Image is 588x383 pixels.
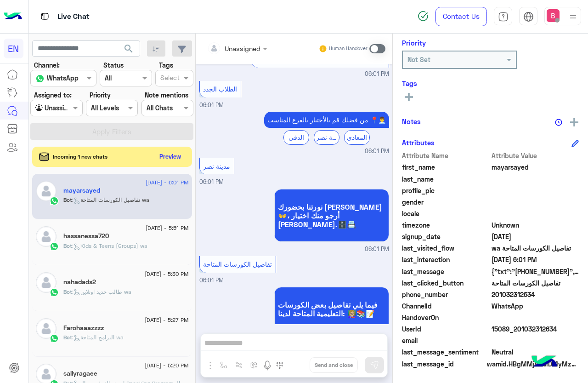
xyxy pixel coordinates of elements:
span: ChannelId [402,301,490,311]
span: [DATE] - 5:30 PM [145,270,188,278]
span: Attribute Name [402,151,490,160]
span: : تفاصيل الكورسات المتاحة wa [72,196,149,203]
img: spinner [418,11,429,22]
span: 2025-08-24T15:01:58.731Z [492,255,579,264]
span: signup_date [402,232,490,241]
span: last_message [402,267,490,276]
h6: Notes [402,117,421,126]
span: 2 [492,301,579,311]
span: تفاصيل الكورسات المتاحة [203,260,272,268]
span: email [402,336,490,345]
span: gender [402,197,490,207]
span: mayarsayed [492,162,579,172]
span: null [492,313,579,322]
span: Unknown [492,220,579,230]
span: : Kids & Teens (Groups) wa [72,242,147,249]
img: WhatsApp [50,288,59,297]
label: Assigned to: [34,90,72,100]
span: 06:01 PM [365,147,389,156]
div: المعادى [344,130,370,144]
span: 06:01 PM [365,70,389,79]
span: مدينة نصر [203,162,230,170]
span: last_message_id [402,359,485,369]
span: Bot [63,334,72,341]
a: Contact Us [435,7,487,26]
img: tab [498,11,509,22]
img: tab [523,11,534,22]
img: add [570,118,578,126]
h6: Tags [402,79,579,87]
span: null [492,197,579,207]
span: تفاصيل الكورسات المتاحة wa [492,243,579,253]
span: تفاصيل الكورسات المتاحة [492,278,579,288]
img: defaultAdmin.png [36,318,57,339]
span: [DATE] - 5:20 PM [145,361,188,370]
span: last_message_sentiment [402,347,490,357]
h5: Farohaaazzzz [63,324,104,332]
span: الطلاب الجدد [203,85,237,93]
label: Tags [159,60,173,70]
label: Note mentions [145,90,188,100]
img: notes [555,119,562,126]
span: last_interaction [402,255,490,264]
p: 24/8/2025, 6:01 PM [264,112,389,128]
h5: hassanessa720 [63,232,109,240]
span: null [492,336,579,345]
span: HandoverOn [402,313,490,322]
label: Status [103,60,124,70]
small: Human Handover [329,45,367,52]
span: Bot [63,196,72,203]
div: EN [4,39,23,58]
button: Apply Filters [30,123,193,140]
div: مدينة نصر [314,130,339,144]
span: : البرامج المتاحة wa [72,334,124,341]
span: فيما يلي تفاصيل بعض الكورسات التعليمية المتاحة لدينا: 👩🏼‍🏫📚📝 [278,300,385,318]
h5: sallyragaee [63,370,97,377]
span: [DATE] - 5:51 PM [146,224,188,232]
h6: Priority [402,39,426,47]
span: 06:01 PM [199,102,224,109]
span: 201032312634 [492,290,579,299]
span: profile_pic [402,186,490,195]
span: last_name [402,174,490,184]
h5: mayarsayed [63,187,100,194]
button: Preview [156,150,185,163]
span: [DATE] - 6:01 PM [146,178,188,187]
button: search [118,40,140,60]
img: WhatsApp [50,242,59,251]
div: الدقى [283,130,309,144]
span: phone_number [402,290,490,299]
span: 0 [492,347,579,357]
span: Bot [63,242,72,249]
p: Live Chat [57,11,90,23]
span: 15089_201032312634 [492,324,579,334]
span: [DATE] - 5:27 PM [145,316,188,324]
label: Channel: [34,60,60,70]
span: last_visited_flow [402,243,490,253]
img: userImage [547,9,560,22]
span: last_clicked_button [402,278,490,288]
img: hulul-logo.png [528,346,560,378]
img: defaultAdmin.png [36,181,57,201]
span: search [123,43,134,54]
h5: nahadads2 [63,278,96,286]
img: tab [39,11,51,22]
span: {"txt":"+201203599998","t":4,"ti":"اتصل بنا"} [492,267,579,276]
span: first_name [402,162,490,172]
img: WhatsApp [50,196,59,206]
span: null [492,209,579,218]
img: defaultAdmin.png [36,226,57,247]
label: Priority [90,90,111,100]
span: 06:01 PM [199,277,224,284]
img: Logo [4,7,22,26]
img: WhatsApp [50,334,59,343]
a: tab [494,7,512,26]
span: wamid.HBgMMjAxMDMyMzEyNjM0FQIAEhggMTExN0VENkRBOThFRTNFOTk5RjU0OEE3NzVDMDgyQ0EA [487,359,579,369]
span: locale [402,209,490,218]
span: نورتنا بحضورك [PERSON_NAME] 👐، أرجو منك اختيار [PERSON_NAME].🗄️📇 [278,202,385,229]
img: profile [567,11,579,23]
span: : طالب جديد اونلاين wa [72,288,131,295]
span: UserId [402,324,490,334]
span: 2025-08-22T11:15:20.981Z [492,232,579,241]
span: Bot [63,288,72,295]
